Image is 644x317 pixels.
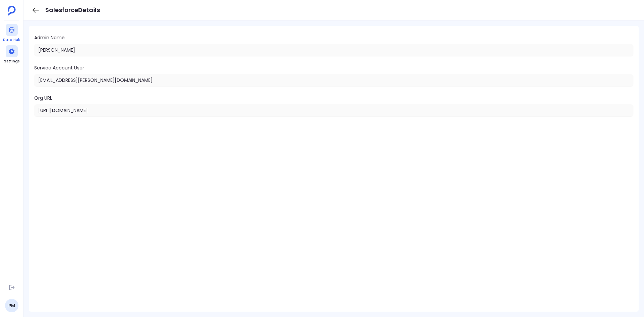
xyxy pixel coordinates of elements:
input: Org URL [34,104,633,116]
a: Settings [4,45,19,64]
label: Org URL [34,94,633,116]
input: Admin Name [34,44,633,56]
span: Settings [4,59,19,64]
img: petavue logo [8,6,16,16]
label: Admin Name [34,34,633,56]
a: PM [5,299,18,312]
label: Service Account User [34,64,633,86]
span: Data Hub [3,37,20,43]
h1: Salesforce Details [45,5,100,15]
a: Data Hub [3,24,20,43]
input: Service Account User [34,74,633,86]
